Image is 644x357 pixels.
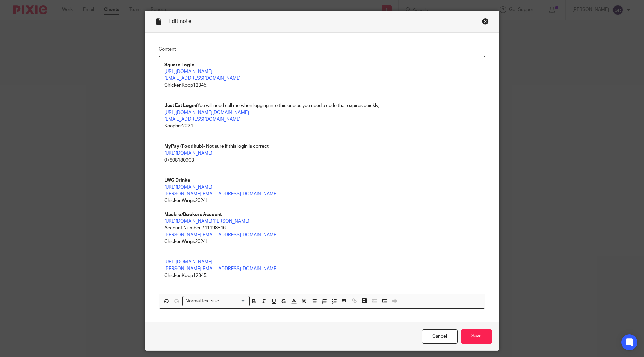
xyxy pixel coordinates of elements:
input: Search for option [221,298,246,305]
p: ChickenWings2024! [164,197,480,204]
strong: MyPay (Foodhub) [164,144,203,149]
p: 07808180903 [164,157,480,164]
strong: Just Eat Login [164,103,196,108]
p: Account Number 741198846 [164,225,480,231]
a: [EMAIL_ADDRESS][DOMAIN_NAME] [164,117,241,122]
a: [PERSON_NAME][EMAIL_ADDRESS][DOMAIN_NAME] [164,266,278,271]
span: Edit note [168,19,191,24]
a: Cancel [422,329,458,344]
a: [PERSON_NAME][EMAIL_ADDRESS][DOMAIN_NAME] [164,192,278,196]
a: [URL][DOMAIN_NAME] [164,151,212,156]
label: Content [159,46,485,53]
a: [URL][DOMAIN_NAME] [164,260,212,264]
strong: Square Login [164,63,194,67]
strong: LWC Drinks [164,178,190,183]
p: ChickenKoop12345! [164,82,480,89]
div: Close this dialog window [482,18,489,25]
p: ChickenKoop12345! [164,272,480,286]
a: [URL][DOMAIN_NAME] [164,69,212,74]
a: [URL][DOMAIN_NAME][DOMAIN_NAME] [164,110,249,115]
span: Normal text size [184,298,221,305]
p: ChickenWings2024! [164,238,480,245]
a: [URL][DOMAIN_NAME] [164,185,212,190]
div: Search for option [182,296,250,306]
p: (You will need call me when logging into this one as you need a code that expires quickly) [164,102,480,109]
input: Save [461,329,492,344]
p: - Not sure if this login is correct [164,143,480,150]
a: [EMAIL_ADDRESS][DOMAIN_NAME] [164,76,241,81]
p: Koopbar2024 [164,123,480,129]
a: [URL][DOMAIN_NAME][PERSON_NAME] [164,219,249,224]
strong: Mackro/Bookers Account [164,212,222,217]
a: [PERSON_NAME][EMAIL_ADDRESS][DOMAIN_NAME] [164,233,278,237]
